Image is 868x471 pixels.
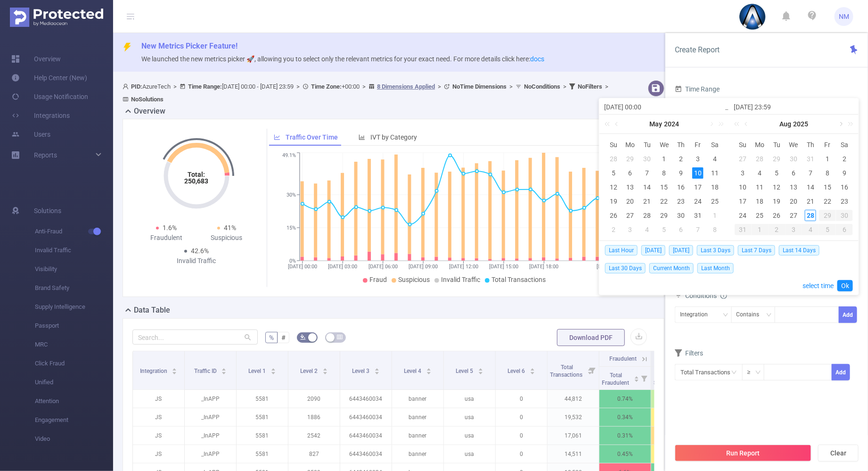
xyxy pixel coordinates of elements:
div: 1 [658,153,670,165]
div: 17 [692,182,704,193]
td: August 25, 2025 [752,208,769,223]
a: Help Center (New) [11,68,87,87]
i: icon: down [766,312,772,319]
input: Start date [604,101,724,113]
td: August 3, 2025 [735,166,752,180]
div: 12 [771,182,783,193]
div: 3 [737,167,749,179]
span: Visibility [35,260,113,279]
td: June 8, 2024 [706,223,723,237]
tspan: [DATE] 03:00 [328,264,357,270]
th: Wed [786,138,802,152]
div: 6 [788,167,799,179]
td: August 26, 2025 [769,208,786,223]
td: May 20, 2024 [622,194,639,208]
th: Fri [819,138,836,152]
td: August 15, 2025 [819,180,836,194]
b: Time Zone: [311,83,342,90]
div: 19 [771,196,783,207]
td: August 4, 2025 [752,166,769,180]
td: May 1, 2024 [656,152,673,166]
div: 1 [709,210,721,221]
span: Last 14 Days [779,245,819,256]
td: May 13, 2024 [622,180,639,194]
td: August 24, 2025 [735,208,752,223]
h2: Overview [134,106,165,117]
td: April 29, 2024 [622,152,639,166]
div: 4 [709,153,721,165]
td: May 15, 2024 [656,180,673,194]
th: Thu [802,138,819,152]
th: Sun [735,138,752,152]
div: 14 [642,182,653,193]
a: 2024 [663,115,680,133]
div: 22 [658,196,670,207]
td: May 26, 2024 [605,208,622,223]
td: August 27, 2025 [786,208,802,223]
input: Search... [132,330,258,345]
a: Aug [778,115,792,133]
div: 17 [737,196,749,207]
span: AzureTech [DATE] 00:00 - [DATE] 23:59 +00:00 [123,83,611,103]
th: Mon [752,138,769,152]
div: 8 [658,167,670,179]
u: 8 Dimensions Applied [377,83,435,90]
td: August 2, 2025 [836,152,853,166]
td: May 8, 2024 [656,166,673,180]
span: Th [672,140,689,149]
div: 9 [675,167,687,179]
i: icon: bg-colors [300,334,306,340]
span: Traffic Over Time [286,133,338,141]
a: Next month (PageDown) [836,115,845,133]
b: No Time Dimensions [452,83,507,90]
a: docs [530,55,544,63]
span: Current Month [649,263,694,273]
th: Tue [769,138,786,152]
a: May [648,115,663,133]
div: 26 [608,210,619,221]
span: Passport [35,316,113,335]
td: May 4, 2024 [706,152,723,166]
td: August 8, 2025 [819,166,836,180]
div: 10 [737,182,749,193]
td: May 16, 2024 [672,180,689,194]
div: 7 [805,167,816,179]
tspan: 30% [287,192,296,198]
div: 14 [805,182,816,193]
td: August 28, 2025 [802,208,819,223]
td: May 2, 2024 [672,152,689,166]
tspan: [DATE] 06:00 [368,264,398,270]
span: New Metrics Picker Feature! [141,41,237,50]
div: 28 [608,153,619,165]
div: Integration [680,307,714,322]
div: 16 [675,182,687,193]
div: 21 [642,196,653,207]
input: End date [734,101,854,113]
td: May 11, 2024 [706,166,723,180]
td: June 7, 2024 [689,223,706,237]
a: Integrations [11,106,70,125]
div: 7 [692,224,704,235]
th: Mon [622,138,639,152]
div: 29 [658,210,670,221]
div: 8 [709,224,721,235]
span: Reports [34,151,57,159]
div: 16 [839,182,850,193]
td: August 5, 2025 [769,166,786,180]
div: 2 [675,153,687,165]
th: Sat [706,138,723,152]
div: 28 [805,210,816,221]
td: August 9, 2025 [836,166,853,180]
span: 42.6% [191,247,209,255]
div: 30 [788,153,799,165]
div: 20 [788,196,799,207]
td: June 3, 2024 [622,223,639,237]
span: Fr [819,140,836,149]
a: Reports [34,146,57,165]
td: June 6, 2024 [672,223,689,237]
span: > [602,83,611,90]
span: > [360,83,368,90]
td: May 27, 2024 [622,208,639,223]
td: September 2, 2025 [769,223,786,237]
span: Sa [706,140,723,149]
